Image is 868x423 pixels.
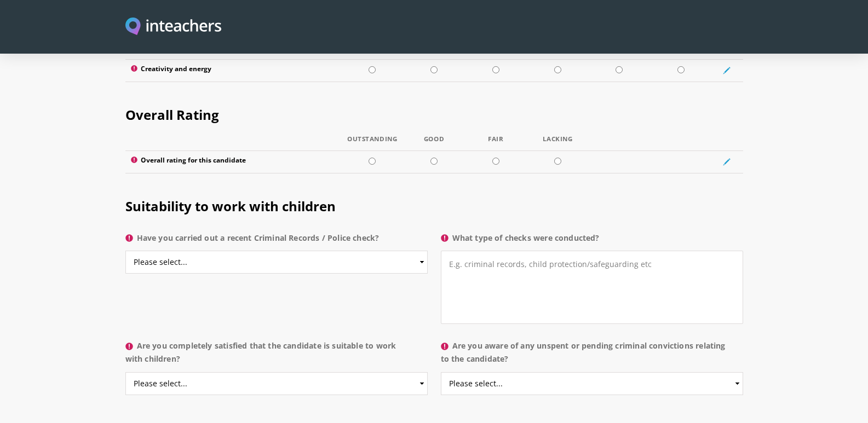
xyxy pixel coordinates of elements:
img: Inteachers [125,18,222,37]
a: Visit this site's homepage [125,18,222,37]
label: Are you aware of any unspent or pending criminal convictions relating to the candidate? [441,339,743,372]
span: Overall Rating [125,106,219,124]
label: Creativity and energy [131,65,336,76]
span: Suitability to work with children [125,197,336,215]
label: Have you carried out a recent Criminal Records / Police check? [125,231,428,251]
label: Overall rating for this candidate [131,157,336,167]
th: Good [403,136,465,151]
label: Are you completely satisfied that the candidate is suitable to work with children? [125,339,428,372]
th: Outstanding [341,136,403,151]
th: Fair [465,136,527,151]
label: What type of checks were conducted? [441,231,743,251]
th: Lacking [527,136,589,151]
